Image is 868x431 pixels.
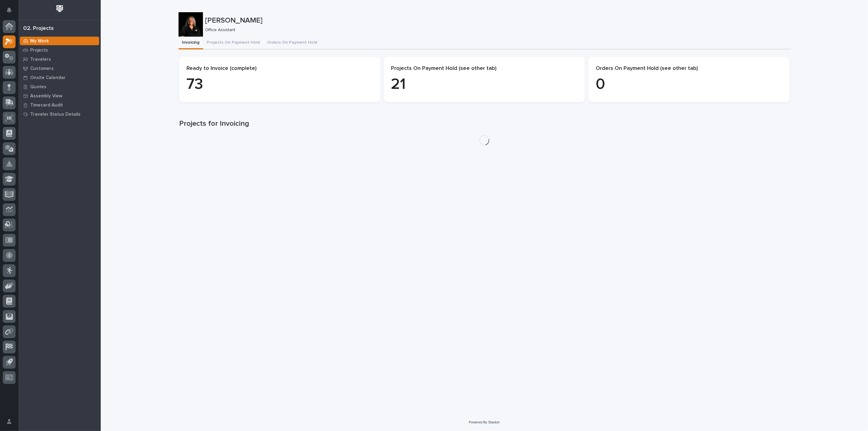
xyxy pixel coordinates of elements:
a: Traveler Status Details [18,110,101,119]
button: Projects On Payment Hold [203,37,264,49]
button: Notifications [3,4,16,16]
p: Office Assistant [205,27,786,33]
p: Travelers [30,57,51,62]
p: Traveler Status Details [30,112,81,117]
div: 02. Projects [23,25,54,32]
p: 0 [596,75,782,94]
button: Orders On Payment Hold [264,37,321,49]
p: 21 [391,75,578,94]
p: Assembly View [30,93,62,99]
p: Projects On Payment Hold (see other tab) [391,65,578,72]
p: Onsite Calendar [30,75,66,81]
a: Travelers [18,55,101,64]
a: Projects [18,45,101,55]
p: 73 [186,75,373,94]
p: Timecard Audit [30,103,63,108]
a: Timecard Audit [18,100,101,110]
p: Ready to Invoice (complete) [186,65,373,72]
div: Notifications [8,7,16,17]
p: Quotes [30,84,46,90]
a: Quotes [18,82,101,91]
p: Projects [30,48,48,53]
p: My Work [30,38,49,44]
a: My Work [18,36,101,45]
a: Onsite Calendar [18,73,101,82]
p: [PERSON_NAME] [205,16,788,25]
button: Invoicing [179,37,203,49]
p: Customers [30,66,54,71]
img: Workspace Logo [54,3,65,14]
h1: Projects for Invoicing [179,119,790,128]
a: Customers [18,64,101,73]
a: Assembly View [18,91,101,100]
a: Powered By Stacker [469,420,500,424]
p: Orders On Payment Hold (see other tab) [596,65,782,72]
